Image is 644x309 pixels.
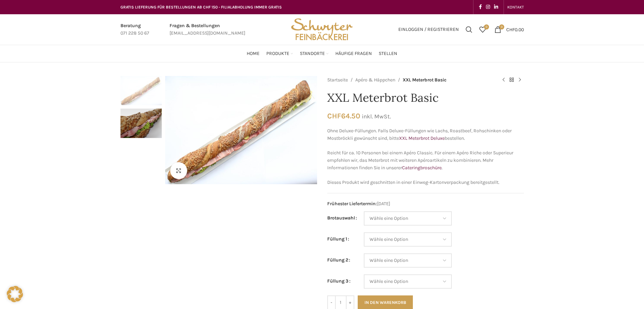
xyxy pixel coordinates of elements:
nav: Breadcrumb [327,76,493,84]
img: Bäckerei Schwyter [289,14,355,45]
span: Produkte [266,51,289,57]
span: Einloggen / Registrieren [398,27,459,32]
a: 0 [476,23,489,36]
div: Secondary navigation [504,0,527,14]
div: Main navigation [117,47,527,60]
a: Infobox link [120,22,149,37]
label: Füllung 1 [327,235,349,243]
p: Ohne Deluxe-Füllungen. Falls Deluxe-Füllungen wie Lachs, Roastbeef, Rohschinken oder Mostbröckli ... [327,127,524,142]
a: Standorte [300,47,329,60]
span: CHF [506,26,515,32]
a: Einloggen / Registrieren [395,23,462,36]
p: Reicht für ca. 10 Personen bei einem Apéro Classic. Für einem Apéro Riche oder Superieur empfehle... [327,149,524,172]
label: Brotauswahl [327,214,357,222]
a: Site logo [289,26,355,32]
span: KONTAKT [507,5,524,9]
a: Apéro & Häppchen [355,76,395,84]
a: Startseite [327,76,348,84]
h1: XXL Meterbrot Basic [327,91,524,105]
span: CHF [327,112,341,120]
span: Frühester Liefertermin: [327,201,377,207]
p: Dieses Produkt wird geschnitten in einer Einweg-Kartonverpackung bereitgestellt. [327,179,524,186]
span: [DATE] [327,200,524,208]
small: inkl. MwSt. [362,113,391,120]
a: Produkte [266,47,293,60]
span: Standorte [300,51,325,57]
label: Füllung 2 [327,256,350,264]
span: Home [247,51,260,57]
a: Next product [516,76,524,84]
bdi: 0.00 [506,26,524,32]
span: 0 [499,24,504,30]
a: 0 CHF0.00 [491,23,527,36]
a: Previous product [499,76,508,84]
a: Infobox link [170,22,245,37]
a: Suchen [462,23,476,36]
a: Facebook social link [477,2,484,12]
a: Cateringbroschüre [402,165,442,171]
a: Stellen [379,47,397,60]
a: Linkedin social link [492,2,500,12]
label: Füllung 3 [327,277,351,285]
span: 0 [484,24,489,30]
span: XXL Meterbrot Basic [403,76,446,84]
span: Stellen [379,51,397,57]
span: GRATIS LIEFERUNG FÜR BESTELLUNGEN AB CHF 150 - FILIALABHOLUNG IMMER GRATIS [120,5,282,9]
bdi: 64.50 [327,112,360,120]
a: Instagram social link [484,2,492,12]
a: KONTAKT [507,0,524,14]
img: XXL Meterbrot Basic – Bild 2 [120,109,162,138]
img: XXL Meterbrot Basic [120,76,162,105]
span: Häufige Fragen [335,51,372,57]
div: Meine Wunschliste [476,23,489,36]
a: XXL Meterbrot Deluxe [399,135,445,141]
a: Häufige Fragen [335,47,372,60]
a: Home [247,47,260,60]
